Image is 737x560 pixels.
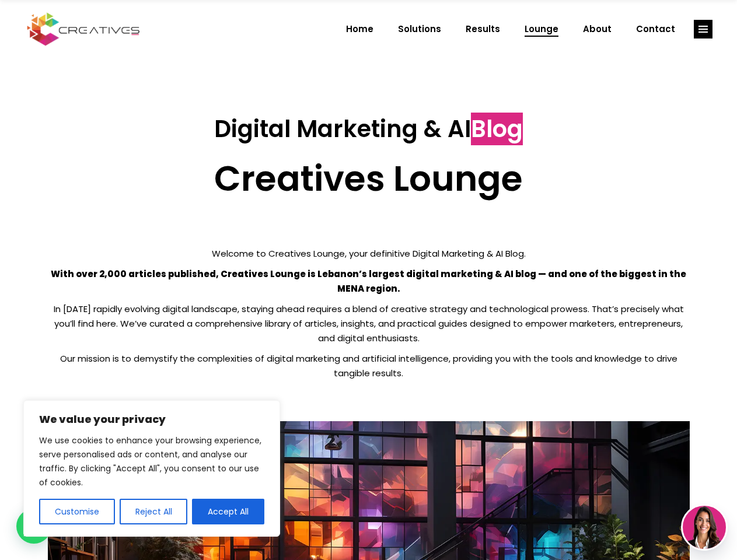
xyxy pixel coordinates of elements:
[120,499,188,524] button: Reject All
[466,14,500,44] span: Results
[334,14,386,44] a: Home
[39,412,264,426] p: We value your privacy
[39,499,115,524] button: Customise
[51,268,686,295] strong: With over 2,000 articles published, Creatives Lounge is Lebanon’s largest digital marketing & AI ...
[525,14,558,44] span: Lounge
[453,14,512,44] a: Results
[636,14,675,44] span: Contact
[25,11,142,47] img: Creatives
[16,509,51,544] div: WhatsApp contact
[192,499,264,524] button: Accept All
[23,400,280,537] div: We value your privacy
[694,20,712,38] a: link
[571,14,624,44] a: About
[48,246,690,261] p: Welcome to Creatives Lounge, your definitive Digital Marketing & AI Blog.
[512,14,571,44] a: Lounge
[624,14,687,44] a: Contact
[48,115,690,143] h3: Digital Marketing & AI
[583,14,612,44] span: About
[48,351,690,380] p: Our mission is to demystify the complexities of digital marketing and artificial intelligence, pr...
[386,14,453,44] a: Solutions
[346,14,373,44] span: Home
[48,157,690,199] h2: Creatives Lounge
[48,302,690,345] p: In [DATE] rapidly evolving digital landscape, staying ahead requires a blend of creative strategy...
[398,14,441,44] span: Solutions
[39,433,264,489] p: We use cookies to enhance your browsing experience, serve personalised ads or content, and analys...
[471,113,523,145] span: Blog
[683,506,726,549] img: agent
